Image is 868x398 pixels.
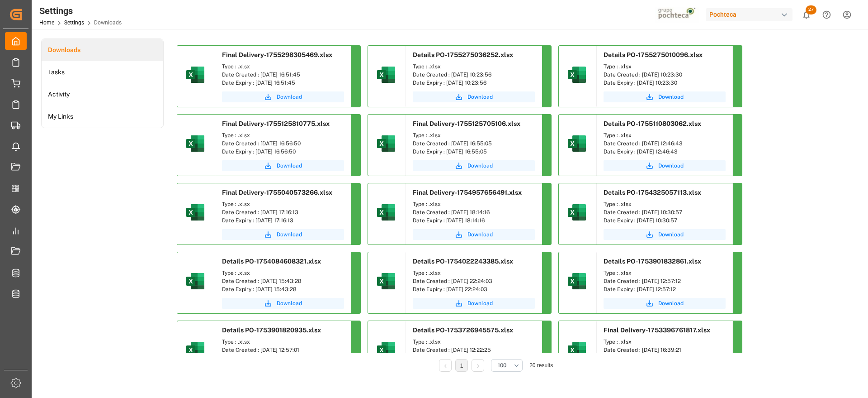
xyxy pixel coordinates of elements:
div: Type : .xlsx [222,338,344,346]
span: Details PO-1753726945575.xlsx [413,326,513,334]
button: Download [604,160,726,171]
img: microsoft-excel-2019--v1.png [375,201,397,223]
div: Date Created : [DATE] 18:14:16 [413,208,535,216]
span: Details PO-1755110803062.xlsx [604,120,701,127]
div: Settings [39,4,122,18]
span: Download [277,299,302,307]
span: Final Delivery-1755040573266.xlsx [222,189,332,196]
div: Date Expiry : [DATE] 16:56:50 [222,148,344,156]
a: Activity [42,83,163,105]
div: Type : .xlsx [413,338,535,346]
button: Download [413,298,535,309]
button: Download [222,160,344,171]
span: Details PO-1754325057113.xlsx [604,189,701,196]
span: Download [467,299,493,307]
li: 1 [455,359,468,372]
img: microsoft-excel-2019--v1.png [184,133,206,154]
span: Download [658,93,684,101]
span: Download [277,93,302,101]
div: Type : .xlsx [604,269,726,277]
button: Download [604,229,726,240]
div: Type : .xlsx [413,62,535,71]
div: Type : .xlsx [222,200,344,208]
div: Date Expiry : [DATE] 17:16:13 [222,216,344,225]
div: Type : .xlsx [413,131,535,139]
img: microsoft-excel-2019--v1.png [566,339,588,361]
div: Date Created : [DATE] 22:24:03 [413,277,535,285]
div: Date Created : [DATE] 17:16:13 [222,208,344,216]
div: Type : .xlsx [413,269,535,277]
div: Type : .xlsx [604,200,726,208]
button: Download [604,91,726,102]
div: Date Expiry : [DATE] 22:24:03 [413,285,535,293]
span: 27 [806,5,816,14]
a: Download [413,160,535,171]
div: Type : .xlsx [604,338,726,346]
div: Date Expiry : [DATE] 12:57:12 [604,285,726,293]
div: Type : .xlsx [222,131,344,139]
span: Details PO-1753901820935.xlsx [222,326,321,334]
li: Next Page [472,359,484,372]
span: Details PO-1754022243385.xlsx [413,258,513,265]
div: Date Expiry : [DATE] 16:55:05 [413,148,535,156]
span: 100 [498,361,506,369]
div: Date Expiry : [DATE] 18:14:16 [413,216,535,225]
button: Download [222,91,344,102]
div: Pochteca [706,8,793,21]
span: Download [467,230,493,239]
img: microsoft-excel-2019--v1.png [184,270,206,292]
a: Downloads [42,39,163,61]
div: Date Created : [DATE] 15:43:28 [222,277,344,285]
button: Download [222,229,344,240]
span: Download [658,162,684,170]
a: My Links [42,105,163,128]
div: Date Created : [DATE] 10:30:57 [604,208,726,216]
div: Date Created : [DATE] 12:46:43 [604,139,726,148]
div: Date Expiry : [DATE] 10:23:56 [413,79,535,87]
img: microsoft-excel-2019--v1.png [375,339,397,361]
div: Date Created : [DATE] 16:55:05 [413,139,535,148]
button: Download [604,298,726,309]
img: pochtecaImg.jpg_1689854062.jpg [655,7,700,23]
div: Date Created : [DATE] 10:23:56 [413,71,535,79]
img: microsoft-excel-2019--v1.png [375,64,397,86]
a: Tasks [42,61,163,83]
img: microsoft-excel-2019--v1.png [184,64,206,86]
div: Type : .xlsx [604,62,726,71]
a: Settings [64,19,84,26]
div: Date Created : [DATE] 12:57:12 [604,277,726,285]
div: Date Expiry : [DATE] 10:23:30 [604,79,726,87]
span: Download [277,162,302,170]
span: Final Delivery-1755125705106.xlsx [413,120,520,127]
div: Date Created : [DATE] 10:23:30 [604,71,726,79]
div: Date Created : [DATE] 12:57:01 [222,346,344,354]
img: microsoft-excel-2019--v1.png [566,270,588,292]
img: microsoft-excel-2019--v1.png [184,339,206,361]
span: Final Delivery-1753396761817.xlsx [604,326,710,334]
div: Date Expiry : [DATE] 12:46:43 [604,148,726,156]
span: Details PO-1753901832861.xlsx [604,258,701,265]
div: Type : .xlsx [222,62,344,71]
div: Type : .xlsx [222,269,344,277]
div: Date Expiry : [DATE] 15:43:28 [222,285,344,293]
span: Details PO-1755275036252.xlsx [413,51,513,58]
span: Final Delivery-1755125810775.xlsx [222,120,330,127]
button: Download [413,91,535,102]
span: Download [467,93,493,101]
button: Download [222,298,344,309]
button: show 27 new notifications [796,5,816,25]
button: Download [413,229,535,240]
img: microsoft-excel-2019--v1.png [566,64,588,86]
span: Download [467,162,493,170]
div: Date Created : [DATE] 16:39:21 [604,346,726,354]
